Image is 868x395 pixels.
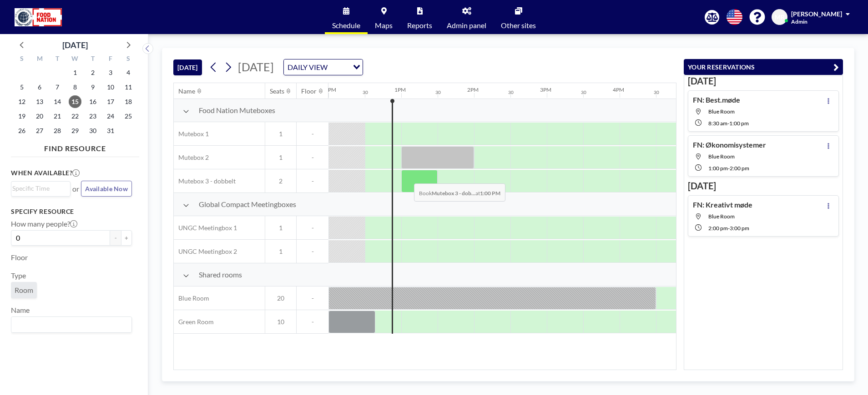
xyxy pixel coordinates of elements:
span: Thursday, October 16, 2025 [86,95,99,108]
span: UNGC Meetingbox 2 [174,247,237,256]
span: Tuesday, October 14, 2025 [51,95,64,108]
label: Type [11,271,26,280]
div: 3PM [540,86,551,93]
div: T [49,54,66,65]
span: Thursday, October 2, 2025 [86,66,99,79]
div: M [31,54,49,65]
span: Monday, October 20, 2025 [33,110,46,123]
span: Friday, October 10, 2025 [104,81,117,94]
div: 30 [508,89,514,95]
span: Sunday, October 26, 2025 [15,124,28,137]
input: Search for option [12,319,126,331]
div: 4PM [613,86,624,93]
span: Thursday, October 30, 2025 [86,124,99,137]
span: 3:00 PM [730,225,749,232]
h3: [DATE] [688,75,839,87]
span: 20 [265,294,296,302]
span: Saturday, October 18, 2025 [122,95,135,108]
label: Name [11,306,30,315]
div: W [66,54,84,65]
span: Admin panel [447,22,486,29]
span: 1:00 PM [708,165,728,172]
span: Tuesday, October 21, 2025 [51,110,64,123]
span: Blue Room [708,153,735,160]
span: Maps [375,22,393,29]
span: Sunday, October 19, 2025 [15,110,28,123]
b: Mutebox 3 - dob... [432,190,475,197]
span: 2:00 PM [730,165,749,172]
span: DAILY VIEW [286,61,329,73]
div: 2PM [467,86,479,93]
span: UNGC Meetingbox 1 [174,224,237,232]
span: - [727,120,729,127]
span: Global Compact Meetingboxes [199,200,296,209]
button: Available Now [81,181,132,197]
span: 1 [265,130,296,138]
div: Search for option [284,59,363,75]
span: - [297,247,328,256]
span: Saturday, October 4, 2025 [122,66,135,79]
span: Friday, October 17, 2025 [104,95,117,108]
h4: FN: Økonomisystemer [693,140,766,149]
div: Search for option [11,182,70,195]
h4: FIND RESOURCE [11,140,139,153]
span: Mutebox 3 - dobbelt [174,177,236,185]
span: - [297,153,328,162]
span: Food Nation Muteboxes [199,106,275,115]
span: [PERSON_NAME] [791,10,842,18]
span: Blue Room [708,108,735,115]
div: S [13,54,31,65]
span: Schedule [332,22,360,29]
div: 30 [654,89,659,95]
span: - [297,294,328,302]
div: 12PM [322,86,336,93]
span: Saturday, October 11, 2025 [122,81,135,94]
img: organization-logo [15,8,62,26]
b: 1:00 PM [480,190,500,197]
span: Wednesday, October 1, 2025 [69,66,81,79]
span: Friday, October 3, 2025 [104,66,117,79]
span: Green Room [174,318,214,326]
span: Mutebox 1 [174,130,209,138]
span: Blue Room [708,213,735,220]
span: - [297,318,328,326]
span: MR [775,13,785,21]
span: Admin [791,18,807,25]
div: Name [178,87,195,95]
span: Sunday, October 12, 2025 [15,95,28,108]
span: Friday, October 24, 2025 [104,110,117,123]
button: YOUR RESERVATIONS [684,59,843,75]
div: 1PM [394,86,406,93]
span: 1 [265,247,296,256]
label: Floor [11,253,28,262]
span: Blue Room [174,294,209,302]
div: 30 [581,89,586,95]
span: 2 [265,177,296,185]
div: Search for option [11,317,131,332]
span: - [297,224,328,232]
span: Saturday, October 25, 2025 [122,110,135,123]
div: F [101,54,119,65]
span: Tuesday, October 28, 2025 [51,124,64,137]
span: Monday, October 27, 2025 [33,124,46,137]
div: T [84,54,101,65]
div: S [119,54,137,65]
h4: FN: Best.møde [693,95,740,104]
input: Search for option [330,61,348,73]
label: How many people? [11,219,77,228]
span: Sunday, October 5, 2025 [15,81,28,94]
span: - [297,130,328,138]
button: [DATE] [173,59,202,75]
button: - [110,230,121,246]
span: Wednesday, October 22, 2025 [69,110,81,123]
span: Thursday, October 9, 2025 [86,81,99,94]
span: 10 [265,318,296,326]
input: Search for option [12,183,65,193]
div: 30 [363,89,368,95]
span: Available Now [85,185,128,193]
span: 1:00 PM [729,120,749,127]
span: Wednesday, October 29, 2025 [69,124,81,137]
div: 30 [435,89,441,95]
h4: FN: Kreativt møde [693,200,752,209]
span: 2:00 PM [708,225,728,232]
